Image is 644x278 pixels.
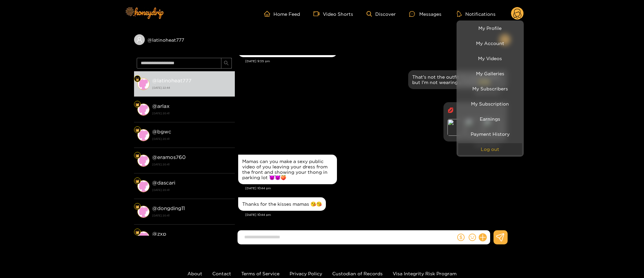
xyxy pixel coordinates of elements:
a: My Videos [458,52,522,64]
button: Log out [458,143,522,155]
a: My Galleries [458,68,522,79]
a: Earnings [458,113,522,125]
a: My Subscription [458,98,522,110]
a: My Profile [458,22,522,34]
a: Payment History [458,128,522,140]
a: My Account [458,37,522,49]
a: My Subscribers [458,83,522,94]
